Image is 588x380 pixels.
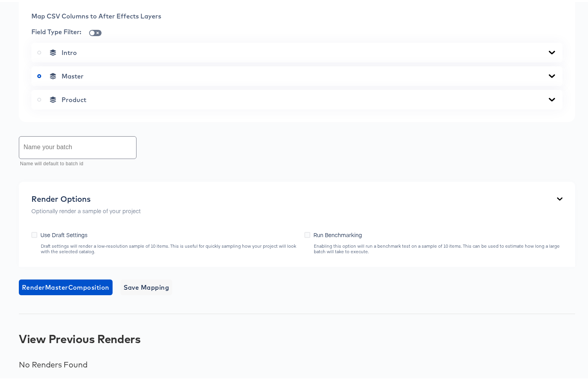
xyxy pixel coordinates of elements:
[62,70,84,78] span: Master
[62,47,77,55] span: Intro
[313,229,362,237] span: Run Benchmarking
[31,10,161,18] span: Map CSV Columns to After Effects Layers
[19,278,113,293] button: RenderMasterComposition
[19,331,575,343] div: View Previous Renders
[20,158,131,166] p: Name will default to batch id
[120,278,173,293] button: Save Mapping
[40,241,297,252] div: Draft settings will render a low-resolution sample of 10 items. This is useful for quickly sampli...
[31,192,141,202] div: Render Options
[22,280,109,291] span: Render Master Composition
[313,241,563,252] div: Enabling this option will run a benchmark test on a sample of 10 items. This can be used to estim...
[19,358,575,367] div: No Renders Found
[62,94,86,102] span: Product
[40,229,87,237] span: Use Draft Settings
[124,280,169,291] span: Save Mapping
[31,26,81,34] span: Field Type Filter:
[31,205,141,213] p: Optionally render a sample of your project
